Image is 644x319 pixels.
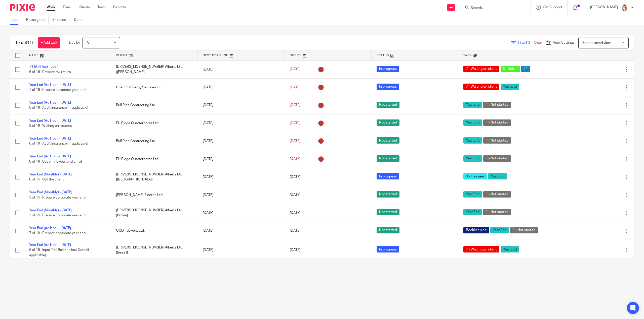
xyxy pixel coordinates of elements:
[526,41,530,44] span: (1)
[490,227,509,233] span: Year End
[483,102,511,108] span: 1 - Not started
[29,65,59,69] a: T1 (Ad Hoc) - 2024
[543,6,562,9] span: Get Support
[470,6,515,11] input: Search
[29,243,71,247] a: Year End (Ad Hoc) - [DATE]
[111,96,198,114] td: Bull Pine Contracting Ltd
[29,83,71,87] a: Year End (Ad Hoc) - [DATE]
[463,84,499,90] span: 7 - Waiting on client
[74,15,86,25] a: Done
[29,155,71,158] a: Year End (Ad Hoc) - [DATE]
[29,106,88,110] span: 6 of 19 · Audit Insurance (if applicable)
[290,175,300,179] span: [DATE]
[377,137,399,144] span: Not started
[69,40,80,45] p: Due by
[198,96,285,114] td: [DATE]
[483,119,511,126] span: 1 - Not started
[63,5,71,10] a: Email
[52,15,70,25] a: Snoozed
[290,248,300,252] span: [DATE]
[113,5,126,10] a: Reports
[111,240,198,260] td: [DRIVERS_LICENSE_NUMBER] Alberta Ltd. (Bissell)
[198,168,285,186] td: [DATE]
[377,209,399,215] span: Not started
[111,204,198,222] td: [DRIVERS_LICENSE_NUMBER] Alberta Ltd. (Brown)
[29,209,72,212] a: Year End (Monthly) - [DATE]
[10,15,22,25] a: To do
[198,150,285,168] td: [DATE]
[79,5,90,10] a: Clients
[290,139,300,143] span: [DATE]
[111,222,198,240] td: OCD Fabwerx Ltd.
[38,37,60,48] a: + Add task
[463,66,499,72] span: 7 - Waiting on client
[463,227,489,233] span: Bookkeeping
[518,41,534,44] span: Filter
[29,124,72,127] span: 2 of 19 · Waiting on records
[377,155,399,162] span: Not started
[26,41,33,45] span: (11)
[463,191,482,198] span: Year End
[620,4,628,12] img: Tayler%20Headshot%20Compressed%20Resized%202.jpg
[29,214,86,217] span: 3 of 15 · Prepare corporate year end
[15,40,33,45] h1: To do
[111,114,198,132] td: Elk Ridge Quarterhorse Ltd.
[510,227,538,233] span: 1 - Not started
[198,240,285,260] td: [DATE]
[29,178,64,181] span: 6 of 15 · Call the client
[111,150,198,168] td: Elk Ridge Quarterhorse Ltd.
[29,160,82,163] span: 0 of 19 · Upcoming year end email
[463,173,487,179] span: 8 - In review
[501,246,519,252] span: Year End
[463,137,482,144] span: Year End
[29,101,71,104] a: Year End (Ad Hoc) - [DATE]
[590,5,618,10] p: [PERSON_NAME]
[290,193,300,197] span: [DATE]
[198,132,285,150] td: [DATE]
[501,66,520,72] span: 5 - Job in
[290,229,300,232] span: [DATE]
[377,84,399,90] span: In progress
[290,211,300,215] span: [DATE]
[377,173,399,179] span: In progress
[463,119,482,126] span: Year End
[111,78,198,96] td: Chemflo Energy Services Inc.
[198,222,285,240] td: [DATE]
[483,155,511,162] span: 1 - Not started
[111,186,198,204] td: [PERSON_NAME] Electric Ltd.
[29,173,72,176] a: Year End (Monthly) - [DATE]
[290,68,300,71] span: [DATE]
[290,121,300,125] span: [DATE]
[463,209,482,215] span: Year End
[483,191,511,198] span: 1 - Not started
[290,157,300,161] span: [DATE]
[377,246,399,252] span: In progress
[488,173,507,179] span: Year End
[377,119,399,126] span: Not started
[97,5,106,10] a: Team
[29,248,89,257] span: 6 of 19 · Input Trial Balance into Xero (if applicable)
[377,66,399,72] span: In progress
[198,60,285,78] td: [DATE]
[463,54,472,57] span: Tags
[29,137,71,140] a: Year End (Ad Hoc) - [DATE]
[10,4,35,11] img: Pixie
[111,168,198,186] td: [DRIVERS_LICENSE_NUMBER] Alberta Ltd. ([GEOGRAPHIC_DATA])
[29,232,86,235] span: 7 of 19 · Prepare corporate year end
[582,41,611,45] span: Select saved view
[483,137,511,144] span: 1 - Not started
[290,103,300,107] span: [DATE]
[521,66,530,72] span: T1
[377,227,399,233] span: Not started
[198,204,285,222] td: [DATE]
[198,78,285,96] td: [DATE]
[29,226,71,230] a: Year End (Ad Hoc) - [DATE]
[377,191,399,198] span: Not started
[47,5,55,10] a: Work
[463,102,482,108] span: Year End
[501,84,519,90] span: Year End
[534,41,542,44] a: Clear
[198,186,285,204] td: [DATE]
[29,119,71,122] a: Year End (Ad Hoc) - [DATE]
[377,102,399,108] span: Not started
